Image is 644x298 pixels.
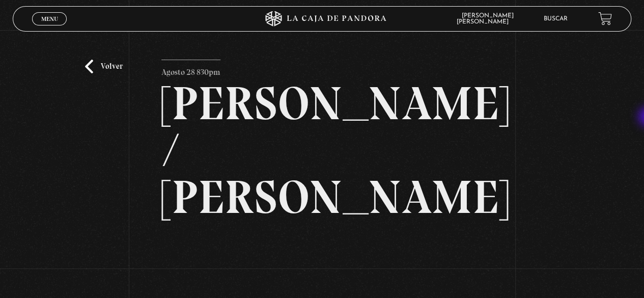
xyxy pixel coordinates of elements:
a: View your shopping cart [598,12,612,25]
a: Buscar [544,16,568,22]
p: Agosto 28 830pm [161,60,220,80]
h2: [PERSON_NAME] / [PERSON_NAME] [161,80,483,221]
span: Cerrar [38,24,62,31]
a: Volver [85,60,123,73]
span: Menu [41,16,58,22]
span: [PERSON_NAME] [PERSON_NAME] [457,13,519,25]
